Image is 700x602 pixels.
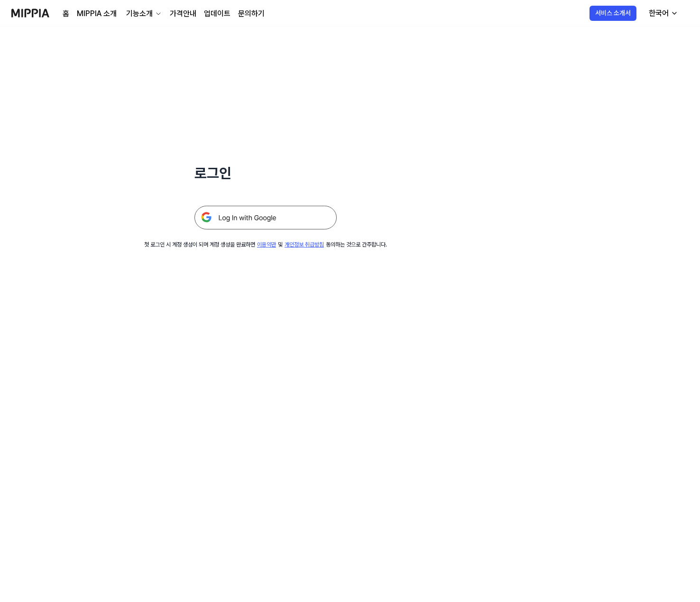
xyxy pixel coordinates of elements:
[170,8,196,19] a: 가격안내
[204,8,230,19] a: 업데이트
[63,8,69,19] a: 홈
[285,241,324,248] a: 개인정보 취급방침
[144,241,387,249] div: 첫 로그인 시 계정 생성이 되며 계정 생성을 완료하면 및 동의하는 것으로 간주합니다.
[647,8,671,19] div: 한국어
[238,8,265,19] a: 문의하기
[194,206,337,229] img: 구글 로그인 버튼
[194,163,337,183] h1: 로그인
[124,8,162,19] button: 기능소개
[257,241,276,248] a: 이용약관
[77,8,117,19] a: MIPPIA 소개
[124,8,155,19] div: 기능소개
[641,4,684,23] button: 한국어
[589,6,636,21] button: 서비스 소개서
